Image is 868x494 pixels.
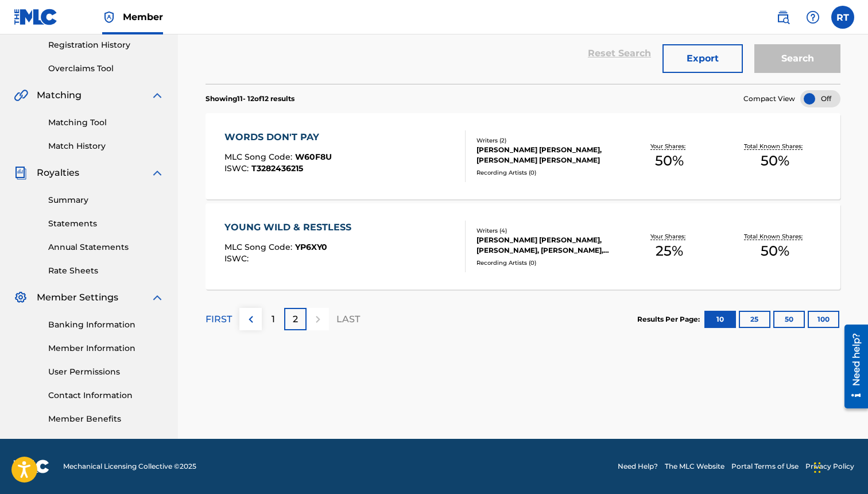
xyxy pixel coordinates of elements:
[206,113,840,199] a: WORDS DON'T PAYMLC Song Code:W60F8UISWC:T3282436215Writers (2)[PERSON_NAME] [PERSON_NAME], [PERSO...
[650,232,688,241] p: Your Shares:
[295,242,327,252] span: YP6XY0
[48,140,164,152] a: Match History
[48,63,164,75] a: Overclaims Tool
[37,291,118,304] span: Member Settings
[224,152,295,162] span: MLC Song Code :
[662,44,743,73] button: Export
[665,461,724,472] a: The MLC Website
[224,130,332,144] div: WORDS DON'T PAY
[150,166,164,180] img: expand
[295,152,332,162] span: W60F8U
[761,241,789,261] span: 50 %
[14,460,49,473] img: logo
[336,312,360,326] p: LAST
[123,10,163,24] span: Member
[48,319,164,331] a: Banking Information
[206,203,840,290] a: YOUNG WILD & RESTLESSMLC Song Code:YP6XY0ISWC:Writers (4)[PERSON_NAME] [PERSON_NAME], [PERSON_NAM...
[836,319,868,414] iframe: Resource Center
[704,311,736,328] button: 10
[48,265,164,277] a: Rate Sheets
[102,10,116,24] img: Top Rightsholder
[14,9,58,25] img: MLC Logo
[650,142,688,150] p: Your Shares:
[805,461,854,472] a: Privacy Policy
[656,241,683,261] span: 25 %
[761,150,789,171] span: 50 %
[224,253,251,264] span: ISWC :
[814,450,821,485] div: Drag
[773,311,805,328] button: 50
[776,10,790,24] img: search
[48,389,164,402] a: Contact Information
[48,366,164,378] a: User Permissions
[48,218,164,230] a: Statements
[272,312,275,326] p: 1
[48,194,164,206] a: Summary
[48,117,164,129] a: Matching Tool
[244,312,258,326] img: left
[224,242,295,252] span: MLC Song Code :
[731,461,799,472] a: Portal Terms of Use
[476,258,617,267] div: Recording Artists ( 0 )
[618,461,658,472] a: Need Help?
[476,136,617,145] div: Writers ( 2 )
[63,461,196,472] span: Mechanical Licensing Collective © 2025
[37,88,82,102] span: Matching
[251,163,303,173] span: T3282436215
[806,10,820,24] img: help
[476,145,617,165] div: [PERSON_NAME] [PERSON_NAME], [PERSON_NAME] [PERSON_NAME]
[739,311,770,328] button: 25
[224,163,251,173] span: ISWC :
[743,94,795,104] span: Compact View
[206,94,294,104] p: Showing 11 - 12 of 12 results
[37,166,79,180] span: Royalties
[14,291,28,304] img: Member Settings
[48,413,164,425] a: Member Benefits
[476,235,617,256] div: [PERSON_NAME] [PERSON_NAME], [PERSON_NAME], [PERSON_NAME], [PERSON_NAME]
[150,88,164,102] img: expand
[808,311,839,328] button: 100
[655,150,684,171] span: 50 %
[14,88,28,102] img: Matching
[224,221,357,234] div: YOUNG WILD & RESTLESS
[476,168,617,177] div: Recording Artists ( 0 )
[801,6,824,29] div: Help
[48,342,164,354] a: Member Information
[476,226,617,235] div: Writers ( 4 )
[14,166,28,180] img: Royalties
[772,6,795,29] a: Public Search
[150,291,164,304] img: expand
[48,241,164,253] a: Annual Statements
[811,439,868,494] iframe: Chat Widget
[206,312,232,326] p: FIRST
[744,142,805,150] p: Total Known Shares:
[48,39,164,51] a: Registration History
[293,312,298,326] p: 2
[831,6,854,29] div: User Menu
[744,232,805,241] p: Total Known Shares:
[637,314,703,325] p: Results Per Page:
